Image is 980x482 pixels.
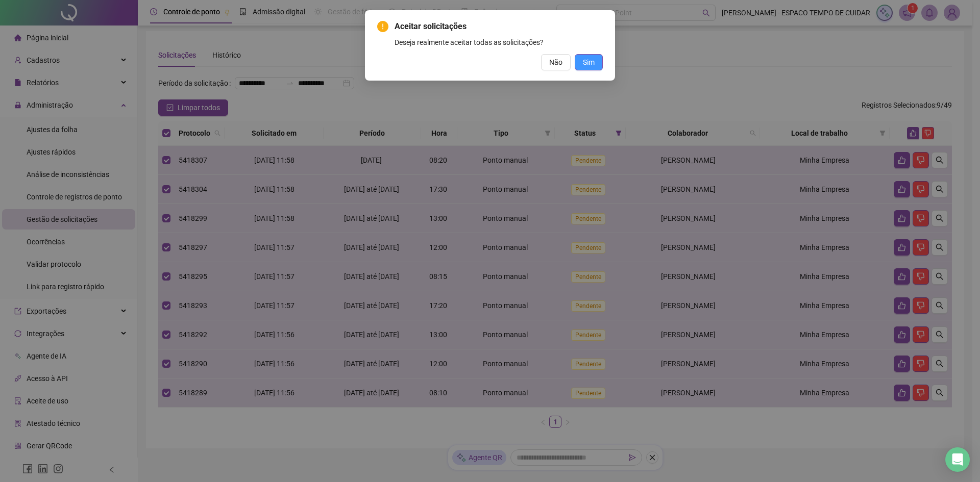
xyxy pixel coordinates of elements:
[395,20,603,33] span: Aceitar solicitações
[583,57,595,68] span: Sim
[575,54,603,70] button: Sim
[549,57,562,68] span: Não
[945,447,970,472] div: Open Intercom Messenger
[395,37,603,48] div: Deseja realmente aceitar todas as solicitações?
[377,21,388,32] span: exclamation-circle
[541,54,571,70] button: Não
